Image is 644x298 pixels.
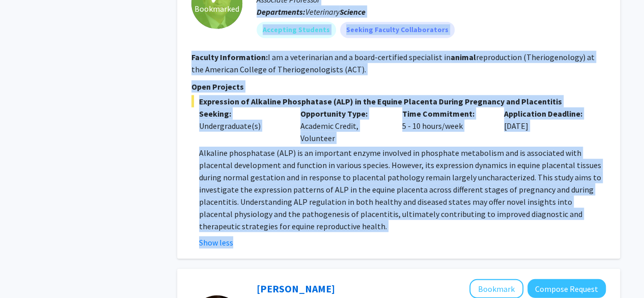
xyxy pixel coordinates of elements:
button: Compose Request to Leslie Woltenberg [527,279,606,298]
mat-chip: Seeking Faculty Collaborators [340,22,455,38]
span: Veterinary [305,7,366,17]
p: Alkaline phosphatase (ALP) is an important enzyme involved in phosphate metabolism and is associa... [199,147,606,232]
div: Academic Credit, Volunteer [293,107,395,144]
span: Expression of Alkaline Phosphatase (ALP) in the Equine Placenta During Pregnancy and Placentitis [191,95,606,107]
fg-read-more: I am a veterinarian and a board-certified specialist in reproduction (Theriogenology) at the Amer... [191,52,595,74]
mat-chip: Accepting Students [257,22,336,38]
span: Bookmarked [194,3,239,15]
div: [DATE] [496,107,598,144]
p: Open Projects [191,80,606,93]
p: Application Deadline: [504,107,591,120]
div: 5 - 10 hours/week [395,107,496,144]
b: Departments: [257,7,305,17]
div: Undergraduate(s) [199,120,286,132]
p: Opportunity Type: [300,107,387,120]
p: Seeking: [199,107,286,120]
p: Time Commitment: [402,107,489,120]
iframe: Chat [8,252,43,290]
button: Show less [199,236,233,249]
b: Science [340,7,366,17]
a: [PERSON_NAME] [257,282,335,295]
b: animal [451,52,476,62]
b: Faculty Information: [191,52,268,62]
